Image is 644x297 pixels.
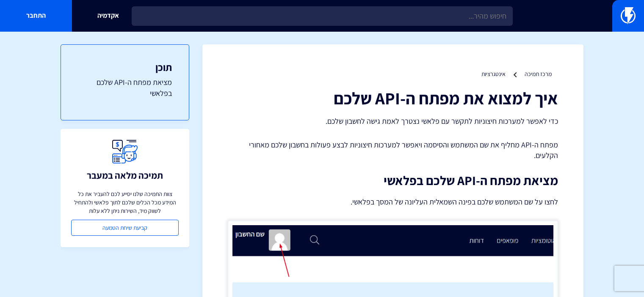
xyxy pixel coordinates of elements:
p: צוות התמיכה שלנו יסייע לכם להעביר את כל המידע מכל הכלים שלכם לתוך פלאשי ולהתחיל לשווק מיד, השירות... [71,190,179,215]
h3: תוכן [78,62,172,73]
h1: איך למצוא את מפתח ה-API שלכם [228,89,558,107]
p: לחצו על שם המשתמש שלכם בפינה השמאלית העליונה של המסך בפלאשי. [228,196,558,208]
a: מרכז תמיכה [525,70,552,78]
a: אינטגרציות [481,70,506,78]
a: מציאת מפתח ה-API שלכם בפלאשי [78,77,172,98]
h2: מציאת מפתח ה-API שלכם בפלאשי [228,174,558,188]
h3: תמיכה מלאה במעבר [87,170,163,180]
p: מפתח ה-API מחליף את שם המשתמש והסיסמה ויאפשר למערכות חיצוניות לבצע פעולות בחשבון שלכם מאחורי הקלעים. [228,139,558,161]
a: קביעת שיחת הטמעה [71,220,179,236]
input: חיפוש מהיר... [132,6,513,26]
p: כדי לאפשר למערכות חיצוניות לתקשר עם פלאשי נצטרך לאמת גישה לחשבון שלכם. [228,116,558,127]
